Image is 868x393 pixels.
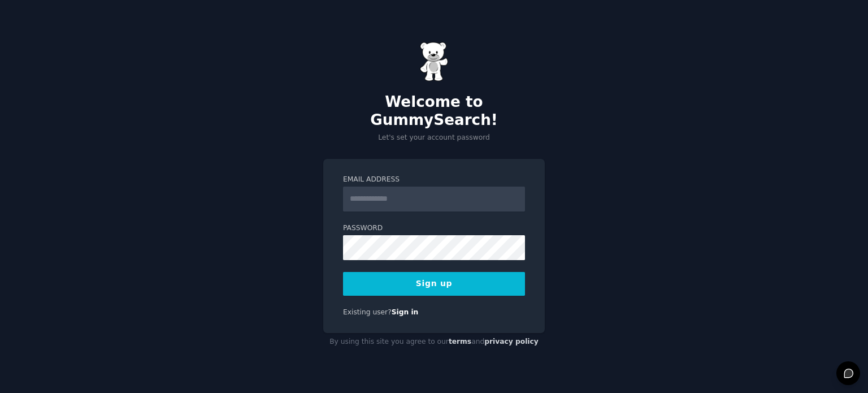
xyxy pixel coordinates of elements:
span: Existing user? [343,308,392,316]
a: terms [449,338,471,346]
img: Gummy Bear [420,42,448,81]
a: Sign in [392,308,419,316]
div: By using this site you agree to our and [323,333,545,351]
label: Password [343,223,525,234]
p: Let's set your account password [323,133,545,143]
h2: Welcome to GummySearch! [323,93,545,129]
button: Sign up [343,272,525,296]
label: Email Address [343,175,525,185]
a: privacy policy [484,338,539,346]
